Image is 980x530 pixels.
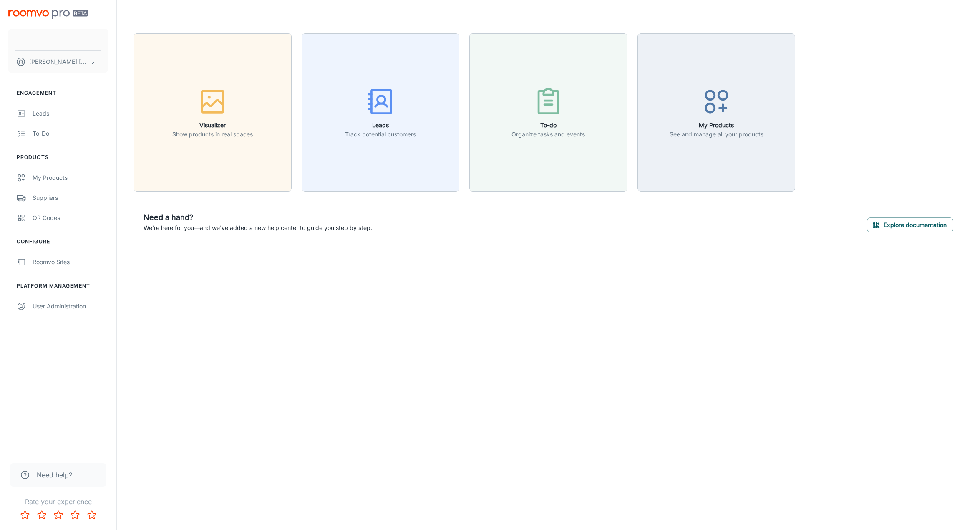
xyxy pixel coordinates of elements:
[33,257,108,267] div: Roomvo Sites
[172,121,253,130] h6: Visualizer
[33,173,108,182] div: My Products
[29,57,88,66] p: [PERSON_NAME] [PERSON_NAME]
[33,129,108,138] div: To-do
[511,130,585,139] p: Organize tasks and events
[172,130,253,139] p: Show products in real spaces
[33,109,108,118] div: Leads
[670,121,763,130] h6: My Products
[345,121,416,130] h6: Leads
[637,33,796,192] button: My ProductsSee and manage all your products
[867,217,953,232] button: Explore documentation
[867,220,953,228] a: Explore documentation
[144,223,372,232] p: We're here for you—and we've added a new help center to guide you step by step.
[33,213,108,222] div: QR Codes
[144,212,372,223] h6: Need a hand?
[469,108,627,116] a: To-doOrganize tasks and events
[511,121,585,130] h6: To-do
[8,10,88,19] img: Roomvo PRO Beta
[302,108,460,116] a: LeadsTrack potential customers
[345,130,416,139] p: Track potential customers
[670,130,763,139] p: See and manage all your products
[134,33,292,192] button: VisualizerShow products in real spaces
[302,33,460,192] button: LeadsTrack potential customers
[469,33,627,192] button: To-doOrganize tasks and events
[33,193,108,202] div: Suppliers
[637,108,796,116] a: My ProductsSee and manage all your products
[8,51,108,73] button: [PERSON_NAME] [PERSON_NAME]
